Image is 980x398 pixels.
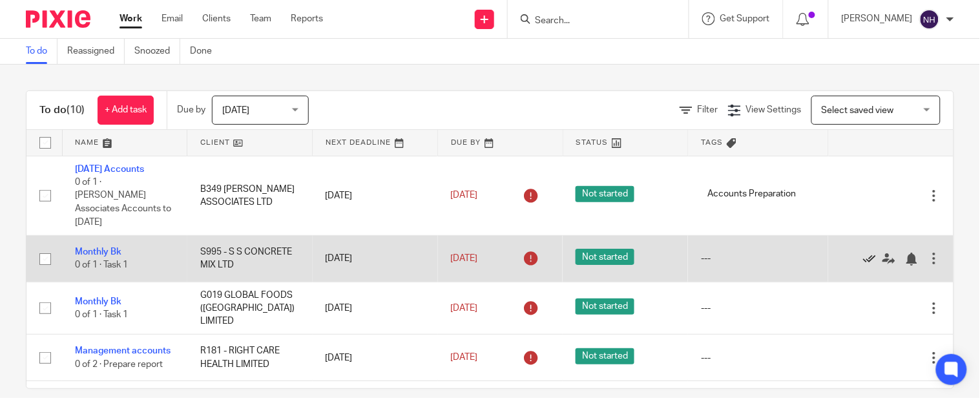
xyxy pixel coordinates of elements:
img: Pixie [26,10,90,28]
p: Due by [177,103,205,116]
a: Mark as done [863,252,882,265]
span: Select saved view [822,106,894,115]
div: --- [701,252,815,265]
a: Monthly Bk [75,247,121,257]
td: B349 [PERSON_NAME] ASSOCIATES LTD [187,156,313,236]
a: Monthly Bk [75,297,121,306]
h1: To do [39,103,85,117]
span: [DATE] [451,191,478,200]
a: Management accounts [75,346,171,355]
span: 0 of 1 · [PERSON_NAME] Associates Accounts to [DATE] [75,178,171,227]
span: Not started [576,249,634,265]
a: Reassigned [67,39,125,64]
td: S995 - S S CONCRETE MIX LTD [187,236,313,282]
a: Team [250,12,271,25]
span: 0 of 2 · Prepare report [75,360,163,369]
span: Filter [698,105,718,114]
a: Snoozed [134,39,180,64]
span: [DATE] [451,353,478,362]
img: svg%3E [919,9,940,30]
span: [DATE] [451,304,478,313]
span: Not started [576,186,634,202]
a: To do [26,39,57,64]
span: 0 of 1 · Task 1 [75,310,128,319]
span: 0 of 1 · Task 1 [75,260,128,269]
span: View Settings [746,105,802,114]
td: R181 - RIGHT CARE HEALTH LIMITED [187,335,313,381]
div: --- [701,302,815,315]
a: Clients [202,12,231,25]
span: Not started [576,298,634,315]
span: [DATE] [222,106,249,115]
span: Not started [576,348,634,364]
a: Work [120,12,142,25]
td: [DATE] [313,236,438,282]
td: G019 GLOBAL FOODS ([GEOGRAPHIC_DATA]) LIMITED [187,282,313,335]
td: [DATE] [313,282,438,335]
span: Accounts Preparation [701,186,802,202]
a: Reports [291,12,323,25]
span: (10) [67,105,85,115]
a: Email [162,12,183,25]
a: [DATE] Accounts [75,165,144,174]
a: + Add task [98,96,154,125]
div: --- [701,351,815,364]
span: [DATE] [451,254,478,263]
span: Tags [702,139,724,146]
td: [DATE] [313,335,438,381]
a: Done [190,39,222,64]
td: [DATE] [313,156,438,236]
